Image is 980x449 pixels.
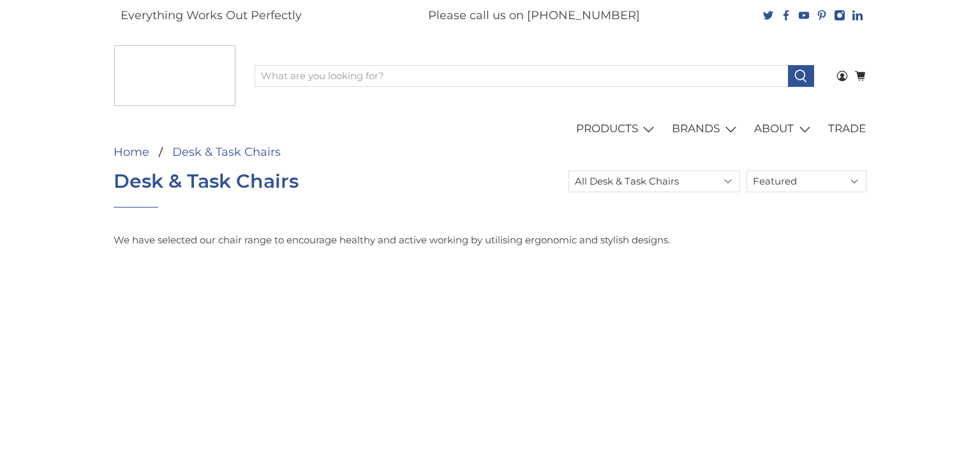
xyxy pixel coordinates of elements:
[114,146,407,158] nav: breadcrumbs
[114,146,149,158] a: Home
[821,111,873,147] a: TRADE
[747,111,821,147] a: ABOUT
[114,171,299,192] h1: Desk & Task Chairs
[255,65,788,87] input: What are you looking for?
[428,7,640,24] p: Please call us on [PHONE_NUMBER]
[107,111,873,147] nav: main navigation
[172,146,281,158] a: Desk & Task Chairs
[568,111,665,147] a: PRODUCTS
[121,7,302,24] p: Everything Works Out Perfectly
[665,111,747,147] a: BRANDS
[114,233,866,248] p: We have selected our chair range to encourage healthy and active working by utilising ergonomic a...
